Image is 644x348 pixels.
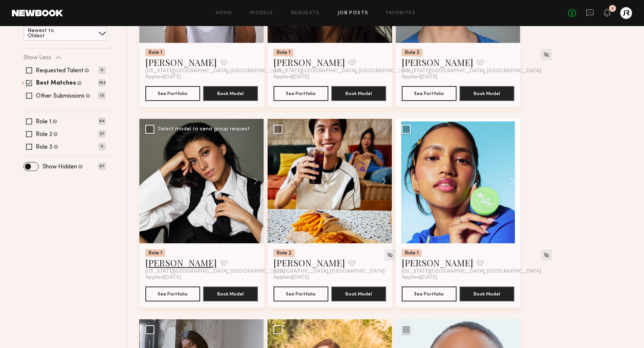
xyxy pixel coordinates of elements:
[274,68,413,74] span: [US_STATE][GEOGRAPHIC_DATA], [GEOGRAPHIC_DATA]
[98,67,105,74] p: 0
[402,49,422,56] div: Role 3
[145,287,200,301] button: See Portfolio
[145,56,217,68] a: [PERSON_NAME]
[386,11,416,16] a: Favorites
[203,90,258,96] a: Book Model
[36,119,51,125] label: Role 1
[274,74,386,80] div: Applied [DATE]
[274,249,294,257] div: Role 2
[36,144,53,150] label: Role 3
[28,28,72,39] p: Newest to Oldest
[158,127,250,132] div: Select model to send group request
[98,118,105,125] p: 84
[543,51,550,58] img: Unhide Model
[274,287,328,301] button: See Portfolio
[331,90,386,96] a: Book Model
[402,249,422,257] div: Role 1
[98,130,105,137] p: 27
[203,290,258,297] a: Book Model
[36,80,76,86] label: Best Matches
[331,86,386,101] button: Book Model
[36,93,85,99] label: Other Submissions
[338,11,369,16] a: Job Posts
[98,163,105,170] p: 67
[216,11,233,16] a: Home
[274,257,345,269] a: [PERSON_NAME]
[274,86,328,101] button: See Portfolio
[331,287,386,301] button: Book Model
[460,287,514,301] button: Book Model
[460,290,514,297] a: Book Model
[274,56,345,68] a: [PERSON_NAME]
[274,269,385,275] span: [GEOGRAPHIC_DATA], [GEOGRAPHIC_DATA]
[98,79,105,86] p: 104
[36,68,83,74] label: Requested Talent
[331,290,386,297] a: Book Model
[203,86,258,101] button: Book Model
[387,252,393,258] img: Unhide Model
[460,90,514,96] a: Book Model
[402,269,541,275] span: [US_STATE][GEOGRAPHIC_DATA], [GEOGRAPHIC_DATA]
[402,68,541,74] span: [US_STATE][GEOGRAPHIC_DATA], [GEOGRAPHIC_DATA]
[145,257,217,269] a: [PERSON_NAME]
[250,11,273,16] a: Models
[145,269,285,275] span: [US_STATE][GEOGRAPHIC_DATA], [GEOGRAPHIC_DATA]
[274,275,386,281] div: Applied [DATE]
[98,92,105,99] p: 12
[274,49,293,56] div: Role 1
[460,86,514,101] button: Book Model
[402,56,473,68] a: [PERSON_NAME]
[612,7,613,11] div: 1
[145,249,165,257] div: Role 1
[543,252,550,258] img: Unhide Model
[42,164,77,170] label: Show Hidden
[402,257,473,269] a: [PERSON_NAME]
[145,275,258,281] div: Applied [DATE]
[402,74,514,80] div: Applied [DATE]
[402,86,457,101] button: See Portfolio
[291,11,320,16] a: Requests
[402,287,457,301] button: See Portfolio
[145,86,200,101] button: See Portfolio
[145,74,258,80] div: Applied [DATE]
[98,143,105,150] p: 5
[145,49,165,56] div: Role 1
[36,132,52,137] label: Role 2
[402,275,514,281] div: Applied [DATE]
[23,55,51,61] p: Show Less
[145,68,285,74] span: [US_STATE][GEOGRAPHIC_DATA], [GEOGRAPHIC_DATA]
[203,287,258,301] button: Book Model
